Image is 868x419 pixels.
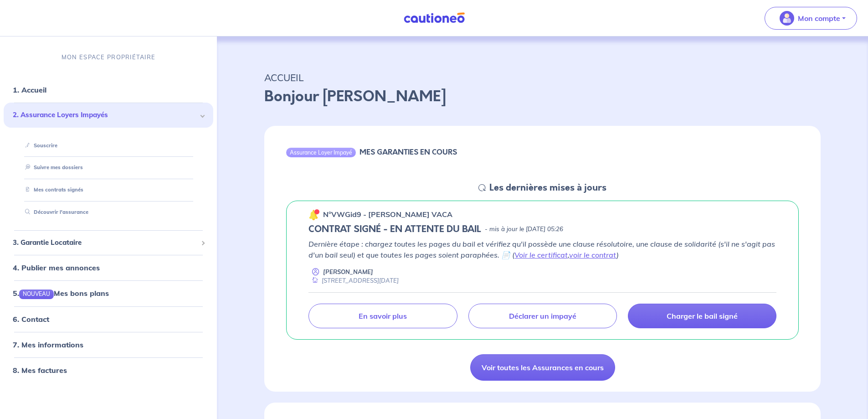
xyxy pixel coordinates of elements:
div: Découvrir l'assurance [15,205,202,220]
div: 3. Garantie Locataire [4,234,213,252]
a: 8. Mes factures [13,365,67,374]
a: Déclarer un impayé [468,304,617,328]
div: 8. Mes factures [4,361,213,379]
p: n°VWGid9 - [PERSON_NAME] VACA [323,209,452,220]
div: 2. Assurance Loyers Impayés [4,103,213,128]
img: illu_account_valid_menu.svg [780,11,794,26]
a: 5.NOUVEAUMes bons plans [13,289,109,298]
a: Mes contrats signés [21,186,83,193]
p: Déclarer un impayé [509,311,576,321]
a: Suivre mes dossiers [21,164,83,171]
h6: MES GARANTIES EN COURS [360,148,457,156]
h5: Les dernières mises à jours [489,182,606,193]
a: Découvrir l'assurance [21,209,88,215]
p: [PERSON_NAME] [323,268,373,276]
a: 4. Publier mes annonces [13,263,100,272]
a: Voir le certificat [514,250,568,259]
p: En savoir plus [359,311,407,321]
button: illu_account_valid_menu.svgMon compte [765,7,857,30]
a: 1. Accueil [13,85,46,94]
div: 1. Accueil [4,81,213,99]
a: 7. Mes informations [13,340,83,349]
p: - mis à jour le [DATE] 05:26 [485,225,563,234]
div: [STREET_ADDRESS][DATE] [308,276,399,285]
a: Souscrire [21,142,57,149]
img: 🔔 [308,209,319,220]
p: Bonjour [PERSON_NAME] [264,86,821,108]
p: MON ESPACE PROPRIÉTAIRE [62,53,155,62]
p: Mon compte [798,13,840,24]
div: state: CONTRACT-SIGNED, Context: MORE-THAN-6-MONTHS,CHOOSE-CERTIFICATE,ALONE,LESSOR-DOCUMENTS [308,224,776,235]
img: Cautioneo [400,12,468,24]
span: 3. Garantie Locataire [13,238,197,248]
h5: CONTRAT SIGNÉ - EN ATTENTE DU BAIL [308,224,481,235]
p: ACCUEIL [264,69,821,86]
p: Charger le bail signé [667,311,738,321]
div: 5.NOUVEAUMes bons plans [4,284,213,302]
div: Suivre mes dossiers [15,160,202,175]
div: Mes contrats signés [15,182,202,197]
span: 2. Assurance Loyers Impayés [13,110,197,120]
div: 7. Mes informations [4,335,213,353]
div: 6. Contact [4,310,213,328]
div: 4. Publier mes annonces [4,259,213,277]
a: Voir toutes les Assurances en cours [470,354,615,381]
a: En savoir plus [308,304,457,328]
a: Charger le bail signé [628,304,776,328]
div: Assurance Loyer Impayé [286,148,356,157]
a: voir le contrat [569,250,616,259]
p: Dernière étape : chargez toutes les pages du bail et vérifiez qu'il possède une clause résolutoir... [308,238,776,260]
a: 6. Contact [13,314,49,323]
div: Souscrire [15,138,202,153]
